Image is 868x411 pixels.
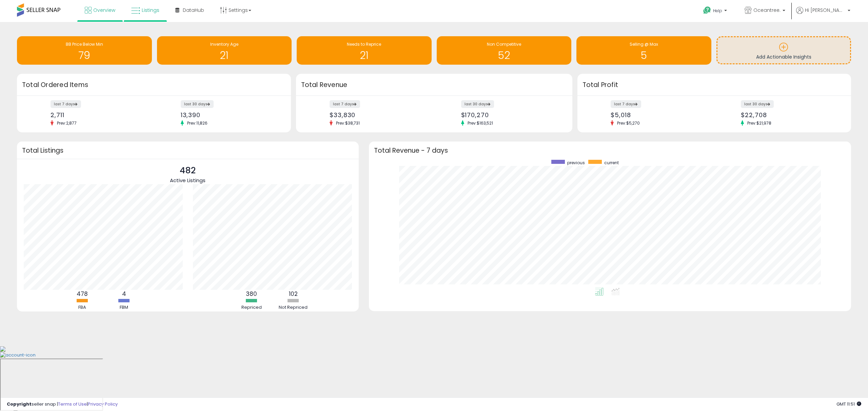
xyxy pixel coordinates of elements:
[273,304,314,311] div: Not Repriced
[157,36,292,65] a: Inventory Age 21
[487,41,521,47] span: Non Competitive
[796,7,850,22] a: Hi [PERSON_NAME]
[231,304,272,311] div: Repriced
[437,36,572,65] a: Non Competitive 52
[51,100,81,108] label: last 7 days
[604,160,619,166] span: current
[614,120,643,126] span: Prev: $5,270
[576,36,711,65] a: Selling @ Max 5
[703,6,711,15] i: Get Help
[713,8,722,14] span: Help
[62,304,103,311] div: FBA
[330,111,429,118] div: $33,830
[142,7,159,14] span: Listings
[753,7,781,14] span: Oceantree.
[93,7,115,14] span: Overview
[698,1,734,22] a: Help
[805,7,846,14] span: Hi [PERSON_NAME]
[567,160,585,166] span: previous
[181,100,214,108] label: last 30 days
[289,290,298,298] b: 102
[583,80,846,90] h3: Total Profit
[300,50,428,61] h1: 21
[122,290,126,298] b: 4
[54,120,80,126] span: Prev: 2,877
[630,41,658,47] span: Selling @ Max
[51,111,149,118] div: 2,711
[611,100,641,108] label: last 7 days
[66,41,103,47] span: BB Price Below Min
[741,100,774,108] label: last 30 days
[744,120,775,126] span: Prev: $21,978
[374,148,846,153] h3: Total Revenue - 7 days
[333,120,363,126] span: Prev: $38,731
[170,177,205,184] span: Active Listings
[440,50,568,61] h1: 52
[22,148,354,153] h3: Total Listings
[22,80,286,90] h3: Total Ordered Items
[210,41,238,47] span: Inventory Age
[461,100,494,108] label: last 30 days
[464,120,496,126] span: Prev: $163,521
[580,50,708,61] h1: 5
[347,41,381,47] span: Needs to Reprice
[77,290,88,298] b: 478
[741,111,839,118] div: $22,708
[301,80,567,90] h3: Total Revenue
[183,7,204,14] span: DataHub
[160,50,289,61] h1: 21
[181,111,279,118] div: 13,390
[756,53,811,60] span: Add Actionable Insights
[330,100,360,108] label: last 7 days
[611,111,709,118] div: $5,018
[184,120,211,126] span: Prev: 11,826
[17,36,152,65] a: BB Price Below Min 79
[297,36,432,65] a: Needs to Reprice 21
[170,164,205,177] p: 482
[246,290,257,298] b: 380
[20,50,149,61] h1: 79
[104,304,144,311] div: FBM
[717,37,850,63] a: Add Actionable Insights
[461,111,560,118] div: $170,270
